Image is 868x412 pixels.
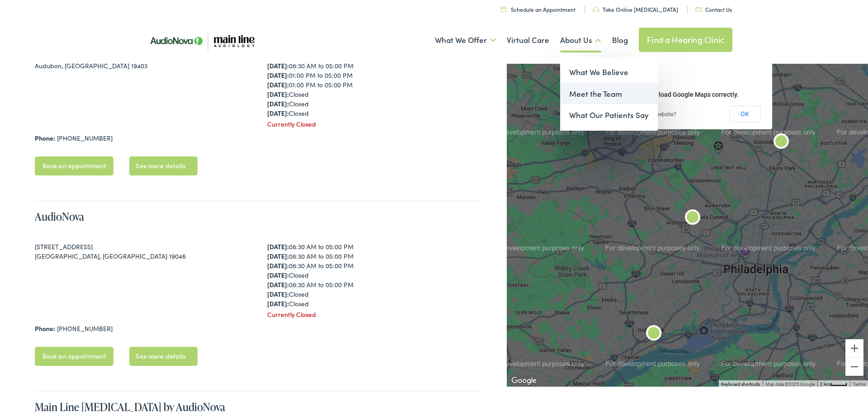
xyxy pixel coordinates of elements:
[560,24,601,57] a: About Us
[129,156,197,175] a: See more details
[57,324,113,333] a: [PHONE_NUMBER]
[35,133,55,142] strong: Phone:
[695,7,702,12] img: utility icon
[129,347,197,366] a: See more details
[267,99,289,108] strong: [DATE]:
[765,382,815,387] span: Map data ©2025 Google
[267,242,289,251] strong: [DATE]:
[767,128,796,157] div: AudioNova
[35,209,84,224] a: AudioNova
[267,109,289,118] strong: [DATE]:
[695,5,732,13] a: Contact Us
[853,382,865,387] a: Terms
[267,119,482,129] div: Currently Closed
[817,380,850,387] button: Map Scale: 2 km per 34 pixels
[35,156,114,175] a: Book an appointment
[593,5,678,13] a: Take Online [MEDICAL_DATA]
[267,242,482,308] div: 08:30 AM to 05:00 PM 08:30 AM to 05:00 PM 08:30 AM to 05:00 PM Closed 08:30 AM to 05:00 PM Closed...
[501,6,506,12] img: utility icon
[593,7,599,12] img: utility icon
[267,280,289,289] strong: [DATE]:
[509,375,539,387] img: Google
[509,375,539,387] a: Open this area in Google Maps (opens a new window)
[614,91,739,98] span: This page can't load Google Maps correctly.
[845,339,863,357] button: Zoom in
[267,71,289,80] strong: [DATE]:
[612,24,628,57] a: Blog
[267,90,289,99] strong: [DATE]:
[267,80,289,89] strong: [DATE]:
[267,310,482,319] div: Currently Closed
[57,133,113,142] a: [PHONE_NUMBER]
[267,251,289,260] strong: [DATE]:
[35,251,250,261] div: [GEOGRAPHIC_DATA], [GEOGRAPHIC_DATA] 19046
[267,261,289,270] strong: [DATE]:
[729,106,760,122] button: OK
[721,381,760,388] button: Keyboard shortcuts
[267,61,289,70] strong: [DATE]:
[639,28,732,52] a: Find a Hearing Clinic
[678,204,707,233] div: Main Line Audiology by AudioNova
[560,62,658,83] a: What We Believe
[267,289,289,298] strong: [DATE]:
[35,347,114,366] a: Book an appointment
[35,242,250,251] div: [STREET_ADDRESS]
[267,52,482,118] div: Closed 08:30 AM to 05:00 PM 01:00 PM to 05:00 PM 01:00 PM to 05:00 PM Closed Closed Closed
[820,382,830,387] span: 2 km
[501,5,576,13] a: Schedule an Appointment
[560,83,658,105] a: Meet the Team
[435,24,496,57] a: What We Offer
[35,61,250,71] div: Audubon, [GEOGRAPHIC_DATA] 19403
[560,104,658,126] a: What Our Patients Say
[507,24,549,57] a: Virtual Care
[35,324,55,333] strong: Phone:
[845,358,863,376] button: Zoom out
[267,299,289,308] strong: [DATE]:
[639,320,668,349] div: Main Line Audiology by AudioNova
[267,270,289,279] strong: [DATE]:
